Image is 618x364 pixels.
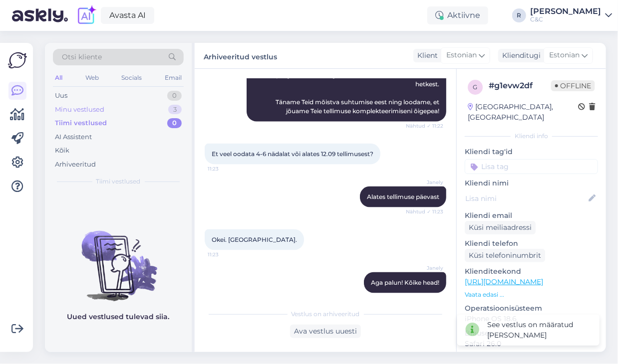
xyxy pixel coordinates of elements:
[55,118,107,128] div: Tiimi vestlused
[96,177,141,186] span: Tiimi vestlused
[465,303,598,314] p: Operatsioonisüsteem
[465,266,598,277] p: Klienditeekond
[446,50,477,61] span: Estonian
[290,325,361,338] div: Ava vestlus uuesti
[465,238,598,249] p: Kliendi telefon
[55,146,69,156] div: Kõik
[208,165,245,173] span: 11:23
[292,310,360,319] span: Vestlus on arhiveeritud
[371,279,439,286] span: Aga palun! Kõike head!
[406,122,443,130] span: Nähtud ✓ 11:22
[55,160,96,170] div: Arhiveeritud
[489,80,551,92] div: # g1evw2df
[55,91,67,101] div: Uus
[512,8,526,22] div: R
[549,50,580,61] span: Estonian
[487,320,592,341] div: See vestlus on määratud [PERSON_NAME]
[83,71,101,84] div: Web
[167,118,182,128] div: 0
[62,52,102,62] span: Otsi kliente
[427,6,488,24] div: Aktiivne
[45,213,192,303] img: No chats
[101,7,154,24] a: Avasta AI
[367,193,439,200] span: Alates tellimuse päevast
[530,15,601,23] div: C&C
[406,294,443,301] span: 11:24
[530,7,612,23] a: [PERSON_NAME]C&C
[406,179,443,186] span: Janely
[67,312,170,322] p: Uued vestlused tulevad siia.
[53,71,64,84] div: All
[530,7,601,15] div: [PERSON_NAME]
[204,49,277,62] label: Arhiveeritud vestlus
[551,80,595,91] span: Offline
[465,132,598,141] div: Kliendi info
[119,71,144,84] div: Socials
[465,159,598,174] input: Lisa tag
[208,251,245,258] span: 11:23
[465,221,536,234] div: Küsi meiliaadressi
[406,264,443,272] span: Janely
[8,51,27,70] img: Askly Logo
[168,105,182,115] div: 3
[465,210,598,221] p: Kliendi email
[167,91,182,101] div: 0
[473,83,478,91] span: g
[465,147,598,157] p: Kliendi tag'id
[212,236,297,243] span: Okei. [GEOGRAPHIC_DATA].
[76,5,97,26] img: explore-ai
[465,277,543,286] a: [URL][DOMAIN_NAME]
[468,102,578,123] div: [GEOGRAPHIC_DATA], [GEOGRAPHIC_DATA]
[55,132,92,142] div: AI Assistent
[212,150,373,158] span: Et veel oodata 4-6 nädalat või alates 12.09 tellimusest?
[465,249,545,262] div: Küsi telefoninumbrit
[465,193,587,204] input: Lisa nimi
[55,105,104,115] div: Minu vestlused
[465,290,598,299] p: Vaata edasi ...
[498,50,541,61] div: Klienditugi
[406,208,443,215] span: Nähtud ✓ 11:23
[163,71,184,84] div: Email
[465,178,598,188] p: Kliendi nimi
[413,50,438,61] div: Klient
